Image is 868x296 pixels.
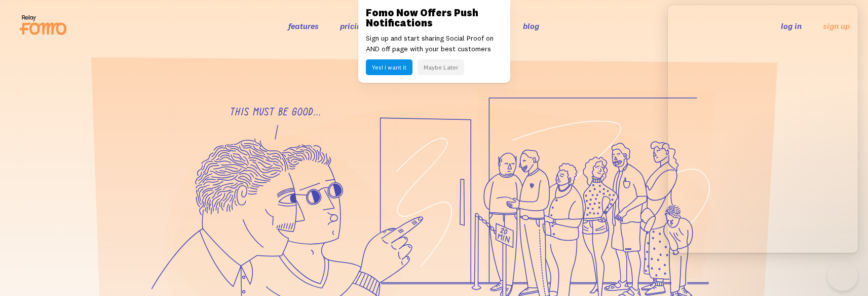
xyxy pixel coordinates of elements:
a: blog [523,21,539,31]
a: features [288,21,319,31]
button: Maybe Later [418,59,464,75]
button: Yes! I want it [366,59,412,75]
a: pricing [340,21,366,31]
iframe: To enrich screen reader interactions, please activate Accessibility in Grammarly extension settings [668,5,858,253]
iframe: To enrich screen reader interactions, please activate Accessibility in Grammarly extension settings [827,260,858,291]
h3: Fomo Now Offers Push Notifications [366,8,503,28]
p: Sign up and start sharing Social Proof on AND off page with your best customers [366,33,503,54]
